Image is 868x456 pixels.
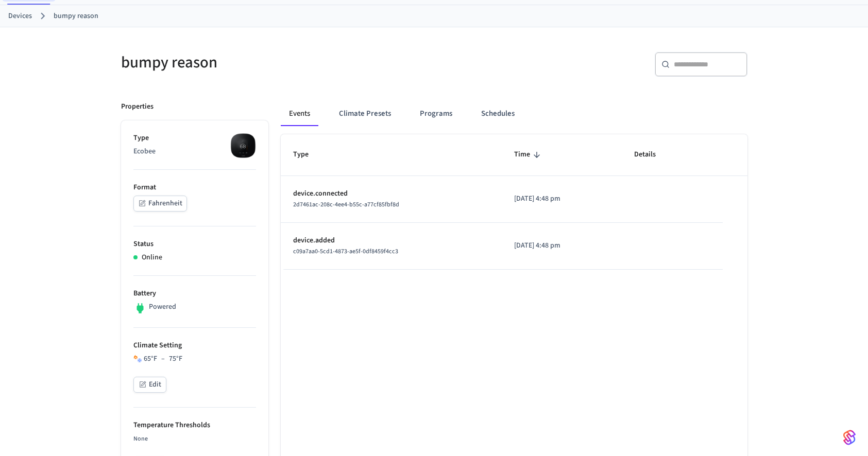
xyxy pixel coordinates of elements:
p: Powered [149,302,176,312]
a: bumpy reason [54,11,98,22]
button: Edit [133,377,166,393]
p: Battery [133,288,256,299]
span: 2d7461ac-208c-4ee4-b55c-a77cf85fbf8d [293,200,399,209]
p: [DATE] 4:48 pm [514,194,609,204]
p: Climate Setting [133,340,256,351]
p: Type [133,133,256,144]
div: 65 °F 75 °F [144,354,182,364]
img: SeamLogoGradient.69752ec5.svg [843,429,856,446]
img: ecobee_lite_3 [230,133,256,159]
p: device.connected [293,188,489,199]
a: Devices [8,11,32,22]
p: Format [133,182,256,193]
button: Schedules [473,101,523,126]
span: – [161,354,165,364]
h5: bumpy reason [121,52,428,73]
p: [DATE] 4:48 pm [514,240,609,251]
span: Time [514,147,543,163]
p: Status [133,239,256,250]
span: None [133,434,148,443]
p: Temperature Thresholds [133,420,256,431]
span: c09a7aa0-5cd1-4873-ae5f-0df8459f4cc3 [293,247,398,256]
button: Programs [412,101,461,126]
p: Properties [121,101,154,112]
button: Fahrenheit [133,196,187,212]
img: Heat Cool [133,355,142,363]
span: Details [634,147,669,163]
button: Climate Presets [331,101,399,126]
p: Online [142,252,162,263]
span: Type [293,147,322,163]
table: sticky table [281,134,747,269]
button: Events [281,101,318,126]
p: device.added [293,235,489,246]
p: Ecobee [133,146,256,157]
